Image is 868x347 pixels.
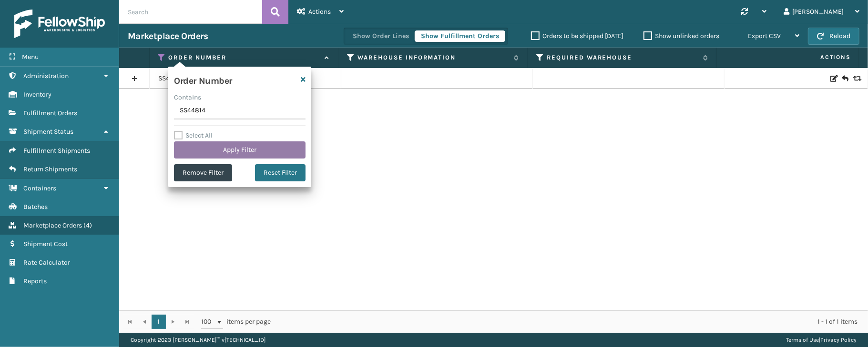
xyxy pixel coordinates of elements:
i: Replace [853,75,859,82]
span: Fulfillment Orders [23,109,77,117]
span: Actions [308,8,331,16]
label: Required Warehouse [547,53,698,62]
button: Reload [808,28,859,45]
button: Remove Filter [174,164,232,181]
span: Fulfillment Shipments [23,147,90,155]
label: Warehouse Information [357,53,509,62]
a: Terms of Use [786,337,819,343]
div: | [786,333,857,347]
span: Rate Calculator [23,258,70,267]
span: Export CSV [748,32,781,40]
span: Return Shipments [23,165,77,173]
a: SS44254 [158,74,185,83]
a: 1 [152,315,166,329]
span: Reports [23,277,47,285]
span: Inventory [23,90,51,99]
span: Shipment Status [23,128,73,136]
button: Reset Filter [255,164,306,181]
span: Marketplace Orders [23,221,82,229]
span: Menu [22,53,39,61]
label: Orders to be shipped [DATE] [531,32,623,40]
input: Type the text you wish to filter on [174,102,306,119]
h4: Order Number [174,72,232,87]
button: Show Fulfillment Orders [415,30,505,42]
img: logo [14,10,105,38]
label: Contains [174,92,201,102]
label: Show unlinked orders [643,32,719,40]
h3: Marketplace Orders [128,30,208,42]
span: Actions [720,50,857,65]
p: Copyright 2023 [PERSON_NAME]™ v [TECHNICAL_ID] [131,333,266,347]
div: 1 - 1 of 1 items [284,317,858,327]
i: Edit [830,75,836,82]
button: Apply Filter [174,141,306,159]
label: Select All [174,131,213,139]
span: Shipment Cost [23,240,68,248]
span: Containers [23,184,56,192]
span: 100 [201,317,215,327]
a: Privacy Policy [820,337,857,343]
span: Batches [23,203,48,211]
button: Show Order Lines [347,30,415,42]
span: items per page [201,315,271,329]
i: Create Return Label [842,74,848,83]
label: Order Number [168,53,320,62]
span: Administration [23,72,69,80]
span: ( 4 ) [83,221,92,229]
